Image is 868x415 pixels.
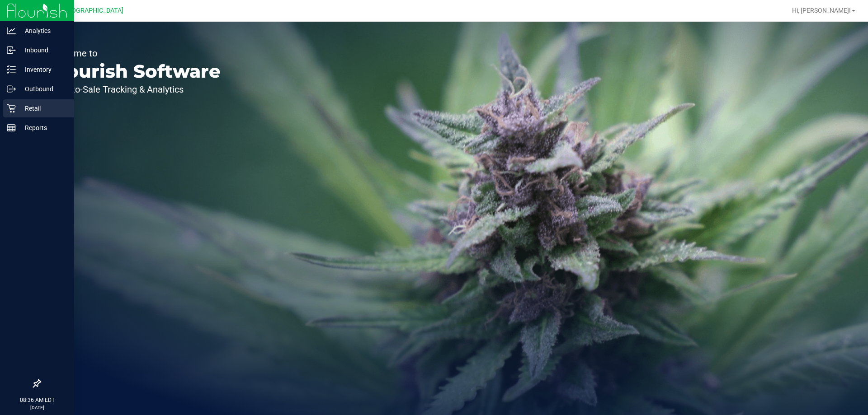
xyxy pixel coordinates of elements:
[16,25,70,36] p: Analytics
[49,49,221,58] p: Welcome to
[49,62,221,80] p: Flourish Software
[7,104,16,113] inline-svg: Retail
[792,7,851,14] span: Hi, [PERSON_NAME]!
[7,84,16,93] inline-svg: Outbound
[4,404,70,411] p: [DATE]
[7,123,16,132] inline-svg: Reports
[7,65,16,74] inline-svg: Inventory
[4,396,70,404] p: 08:36 AM EDT
[7,46,16,55] inline-svg: Inbound
[16,84,70,94] p: Outbound
[7,26,16,35] inline-svg: Analytics
[16,45,70,56] p: Inbound
[16,64,70,75] p: Inventory
[61,7,123,14] span: [GEOGRAPHIC_DATA]
[49,85,221,94] p: Seed-to-Sale Tracking & Analytics
[16,122,70,133] p: Reports
[16,103,70,114] p: Retail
